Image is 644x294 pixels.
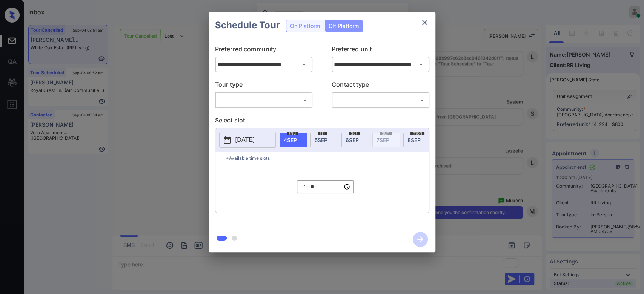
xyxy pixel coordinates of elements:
[226,152,429,165] p: *Available time slots
[332,80,429,92] p: Contact type
[407,137,421,143] span: 8 SEP
[403,133,431,147] div: date-select
[287,131,298,135] span: thu
[410,131,424,135] span: mon
[219,132,276,148] button: [DATE]
[209,12,286,38] h2: Schedule Tour
[416,59,426,70] button: Open
[297,165,354,209] div: off-platform-time-select
[346,137,359,143] span: 6 SEP
[349,131,360,135] span: sat
[310,133,338,147] div: date-select
[318,131,327,135] span: fri
[215,116,429,128] p: Select slot
[332,44,429,57] p: Preferred unit
[299,59,309,70] button: Open
[280,133,307,147] div: date-select
[215,80,313,92] p: Tour type
[341,133,369,147] div: date-select
[284,137,297,143] span: 4 SEP
[417,15,432,30] button: close
[315,137,327,143] span: 5 SEP
[235,135,255,144] p: [DATE]
[215,44,313,57] p: Preferred community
